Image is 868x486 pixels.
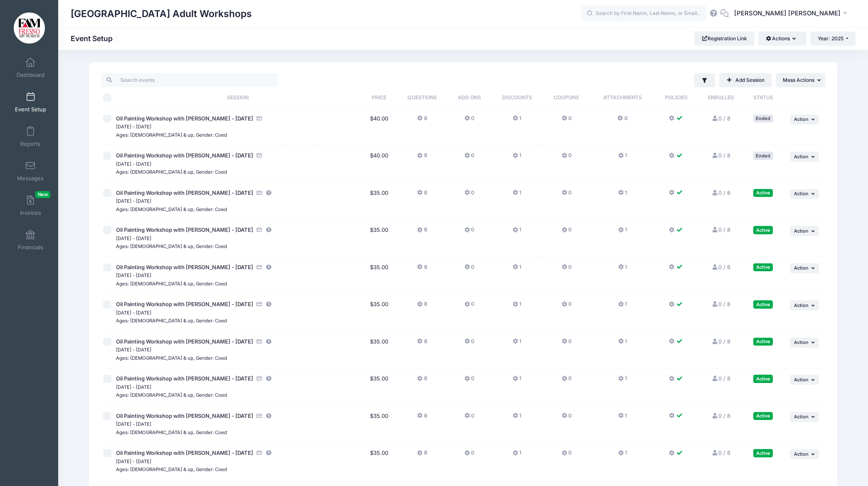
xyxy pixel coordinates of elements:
[543,87,589,108] th: Coupons
[256,339,263,344] i: Accepting Credit Card Payments
[712,375,730,382] a: 0 / 8
[396,87,448,108] th: Questions
[582,5,706,22] input: Search by First Name, Last Name, or Email...
[362,183,396,220] td: $35.00
[11,88,50,117] a: Event Setup
[794,228,809,234] span: Action
[116,152,253,159] span: Oil Painting Workshop with [PERSON_NAME] - [DATE]
[790,115,819,125] button: Action
[71,34,120,43] h1: Event Setup
[753,226,773,234] div: Active
[71,4,252,23] h1: [GEOGRAPHIC_DATA] Adult Workshops
[753,189,773,197] div: Active
[116,355,227,361] small: Ages: [DEMOGRAPHIC_DATA] & up, Gender: Coed
[266,376,272,381] i: This session is currently scheduled to pause registration at 17:00 PM America/Los Angeles on 11/0...
[790,412,819,422] button: Action
[256,265,263,270] i: Accepting Credit Card Payments
[17,71,44,79] span: Dashboard
[18,244,43,251] span: Financials
[256,450,263,456] i: Accepting Credit Card Payments
[562,152,572,164] button: 0
[790,375,819,385] button: Action
[794,265,809,271] span: Action
[513,375,521,387] button: 1
[116,206,227,212] small: Ages: [DEMOGRAPHIC_DATA] & up, Gender: Coed
[464,375,474,387] button: 0
[116,236,151,241] small: [DATE] - [DATE]
[513,189,521,201] button: 1
[589,87,656,108] th: Attachments
[266,450,272,456] i: This session is currently scheduled to pause registration at 17:00 PM America/Los Angeles on 11/2...
[417,263,427,275] button: 8
[753,115,773,123] div: Ended
[256,227,263,233] i: Accepting Credit Card Payments
[513,152,521,164] button: 1
[20,209,41,216] span: Invoices
[562,300,572,312] button: 0
[464,263,474,275] button: 0
[116,310,151,316] small: [DATE] - [DATE]
[618,338,627,350] button: 1
[618,152,627,164] button: 1
[790,263,819,273] button: Action
[719,73,772,87] a: Add Session
[417,189,427,201] button: 8
[790,300,819,310] button: Action
[513,115,521,127] button: 1
[794,302,809,308] span: Action
[562,115,572,127] button: 0
[502,94,532,101] span: Discounts
[417,338,427,350] button: 8
[116,161,151,167] small: [DATE] - [DATE]
[116,115,253,122] span: Oil Painting Workshop with [PERSON_NAME] - [DATE]
[11,122,50,151] a: Reports
[116,198,151,204] small: [DATE] - [DATE]
[712,301,730,307] a: 0 / 8
[790,338,819,348] button: Action
[464,152,474,164] button: 0
[513,300,521,312] button: 1
[417,226,427,238] button: 8
[256,153,263,158] i: Accepting Credit Card Payments
[618,412,627,424] button: 1
[256,190,263,196] i: Accepting Credit Card Payments
[712,264,730,270] a: 0 / 8
[810,32,856,46] button: Year: 2025
[116,124,151,130] small: [DATE] - [DATE]
[417,115,427,127] button: 8
[464,300,474,312] button: 0
[464,338,474,350] button: 0
[790,189,819,199] button: Action
[116,375,253,382] span: Oil Painting Workshop with [PERSON_NAME] - [DATE]
[794,191,809,196] span: Action
[794,116,809,122] span: Action
[417,300,427,312] button: 8
[794,451,809,457] span: Action
[35,191,50,198] span: New
[116,189,253,196] span: Oil Painting Workshop with [PERSON_NAME] - [DATE]
[417,449,427,461] button: 8
[712,226,730,233] a: 0 / 8
[11,226,50,255] a: Financials
[11,53,50,82] a: Dashboard
[562,189,572,201] button: 0
[362,220,396,257] td: $35.00
[783,77,814,83] span: Mass Actions
[513,338,521,350] button: 1
[794,154,809,160] span: Action
[116,466,227,472] small: Ages: [DEMOGRAPHIC_DATA] & up, Gender: Coed
[116,132,227,138] small: Ages: [DEMOGRAPHIC_DATA] & up, Gender: Coed
[790,152,819,162] button: Action
[745,87,782,108] th: Status
[256,413,263,419] i: Accepting Credit Card Payments
[618,300,627,312] button: 1
[562,375,572,387] button: 0
[362,257,396,295] td: $35.00
[562,263,572,275] button: 0
[618,226,627,238] button: 1
[794,339,809,345] span: Action
[758,32,806,46] button: Actions
[656,87,698,108] th: Policies
[753,449,773,457] div: Active
[116,264,253,270] span: Oil Painting Workshop with [PERSON_NAME] - [DATE]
